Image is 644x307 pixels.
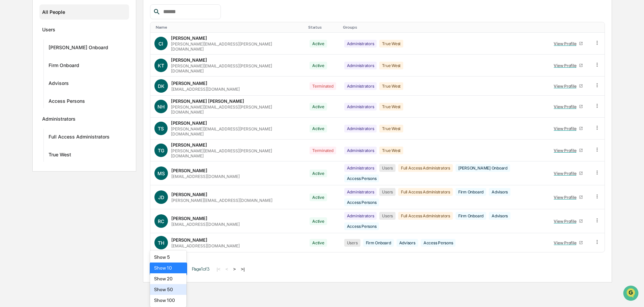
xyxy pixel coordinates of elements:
[310,125,327,132] div: Active
[344,239,360,247] div: Users
[398,164,453,172] div: Full Access Administrators
[7,14,123,25] p: How can we help?
[67,167,82,172] span: Pylon
[551,38,586,49] a: View Profile
[379,164,396,172] div: Users
[171,104,302,115] div: [PERSON_NAME][EMAIL_ADDRESS][PERSON_NAME][DOMAIN_NAME]
[398,212,453,220] div: Full Access Administrators
[49,44,108,53] div: [PERSON_NAME] Onboard
[398,188,453,196] div: Full Access Administrators
[551,216,586,226] a: View Profile
[379,188,396,196] div: Users
[171,98,244,104] div: [PERSON_NAME] [PERSON_NAME]
[42,116,76,124] div: Administrators
[158,83,165,89] span: DK
[379,40,403,48] div: True West
[49,62,79,70] div: Firm Onboard
[595,25,602,30] div: Toggle SortBy
[7,151,12,157] div: 🔎
[46,135,86,147] a: 🗄️Attestations
[554,171,579,176] div: View Profile
[456,164,510,172] div: [PERSON_NAME] Onboard
[554,126,579,131] div: View Profile
[489,188,510,196] div: Advisors
[344,222,379,230] div: Access Persons
[7,139,12,144] div: 🖐️
[171,237,207,243] div: [PERSON_NAME]
[551,192,586,203] a: View Profile
[171,168,207,173] div: [PERSON_NAME]
[551,238,586,248] a: View Profile
[171,222,240,227] div: [EMAIL_ADDRESS][DOMAIN_NAME]
[456,188,486,196] div: Firm Onboard
[224,266,230,272] button: <
[30,58,93,64] div: We're available if you need us!
[554,104,579,109] div: View Profile
[156,25,303,30] div: Toggle SortBy
[379,212,396,220] div: Users
[310,103,327,111] div: Active
[150,252,187,263] div: Show 5
[344,62,377,69] div: Administrators
[56,110,58,115] span: •
[150,295,187,306] div: Show 100
[344,175,379,182] div: Access Persons
[158,41,163,47] span: CI
[551,60,586,71] a: View Profile
[344,40,377,48] div: Administrators
[310,217,327,225] div: Active
[551,123,586,134] a: View Profile
[157,171,165,176] span: MS
[344,164,377,172] div: Administrators
[7,85,18,96] img: Tammy Steffen
[379,103,403,111] div: True West
[215,266,223,272] button: |<
[554,148,579,153] div: View Profile
[192,266,210,272] span: Page 1 of 3
[14,52,26,64] img: 8933085812038_c878075ebb4cc5468115_72.jpg
[310,82,336,90] div: Terminated
[150,284,187,295] div: Show 50
[310,40,327,48] div: Active
[310,170,327,177] div: Active
[13,138,43,145] span: Preclearance
[554,84,579,89] div: View Profile
[171,216,207,221] div: [PERSON_NAME]
[551,101,586,112] a: View Profile
[171,35,207,41] div: [PERSON_NAME]
[171,198,272,203] div: [PERSON_NAME][EMAIL_ADDRESS][DOMAIN_NAME]
[157,104,165,110] span: NH
[30,52,111,58] div: Start new chat
[239,266,246,272] button: >|
[344,147,377,154] div: Administrators
[60,92,74,97] span: [DATE]
[310,62,327,69] div: Active
[42,6,127,18] div: All People
[21,110,55,115] span: [PERSON_NAME]
[344,212,377,220] div: Administrators
[554,41,579,46] div: View Profile
[49,152,71,160] div: True West
[554,63,579,68] div: View Profile
[158,218,164,224] span: RC
[171,120,207,126] div: [PERSON_NAME]
[344,125,377,132] div: Administrators
[456,212,486,220] div: Firm Onboard
[344,198,379,206] div: Access Persons
[554,240,579,245] div: View Profile
[171,148,302,158] div: [PERSON_NAME][EMAIL_ADDRESS][PERSON_NAME][DOMAIN_NAME]
[158,148,164,153] span: TG
[56,92,58,97] span: •
[343,25,544,30] div: Toggle SortBy
[171,41,302,52] div: [PERSON_NAME][EMAIL_ADDRESS][PERSON_NAME][DOMAIN_NAME]
[4,135,46,147] a: 🖐️Preclearance
[310,193,327,201] div: Active
[344,103,377,111] div: Administrators
[4,148,45,160] a: 🔎Data Lookup
[60,110,74,115] span: [DATE]
[310,239,327,247] div: Active
[344,188,377,196] div: Administrators
[363,239,394,247] div: Firm Onboard
[158,126,164,131] span: TS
